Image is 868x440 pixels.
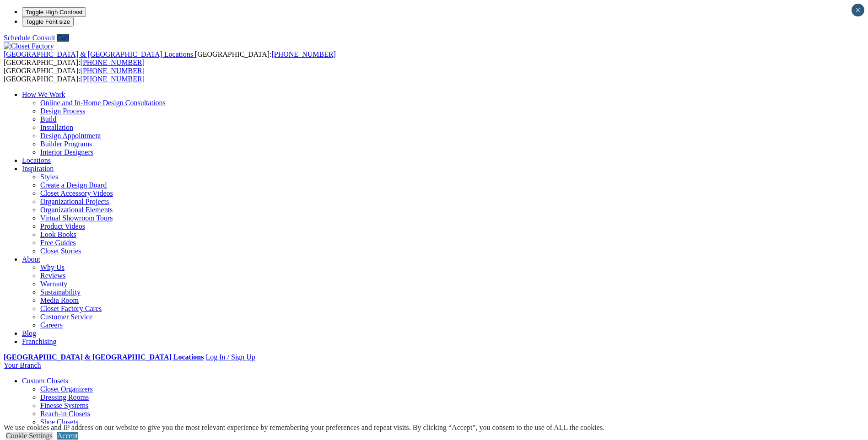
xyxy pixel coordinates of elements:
button: Toggle High Contrast [22,7,86,17]
a: Customer Service [40,313,92,321]
a: [PHONE_NUMBER] [81,67,145,75]
a: Virtual Showroom Tours [40,214,113,222]
a: Closet Accessory Videos [40,189,113,197]
a: [PHONE_NUMBER] [81,75,145,83]
a: Log In / Sign Up [205,353,255,361]
a: Your Branch [4,361,41,369]
a: Blog [22,329,36,337]
a: Media Room [40,296,79,304]
span: Toggle Font size [26,18,70,25]
a: Create a Design Board [40,181,107,189]
a: Franchising [22,338,57,345]
a: [PHONE_NUMBER] [271,50,335,58]
a: Reach-in Closets [40,410,90,418]
a: Organizational Projects [40,198,109,205]
a: [GEOGRAPHIC_DATA] & [GEOGRAPHIC_DATA] Locations [4,50,195,58]
a: Locations [22,156,51,164]
a: Finesse Systems [40,402,88,409]
a: Why Us [40,263,65,271]
a: Product Videos [40,222,85,230]
a: Sustainability [40,288,81,296]
a: Reviews [40,272,65,279]
span: Toggle High Contrast [26,9,82,16]
a: Accept [57,432,78,440]
a: Design Process [40,107,85,115]
button: Toggle Font size [22,17,74,27]
a: Shoe Closets [40,418,78,426]
a: Dressing Rooms [40,393,89,401]
a: Cookie Settings [6,432,53,440]
a: [GEOGRAPHIC_DATA] & [GEOGRAPHIC_DATA] Locations [4,353,204,361]
a: Design Appointment [40,132,101,140]
a: [PHONE_NUMBER] [81,59,145,66]
a: Styles [40,173,58,181]
a: Closet Stories [40,247,81,255]
a: Closet Organizers [40,385,93,393]
a: Schedule Consult [4,34,55,42]
a: Organizational Elements [40,206,113,214]
a: Inspiration [22,165,54,172]
a: Look Books [40,231,76,238]
span: [GEOGRAPHIC_DATA] & [GEOGRAPHIC_DATA] Locations [4,50,193,58]
a: Call [57,34,69,42]
a: Custom Closets [22,377,68,385]
a: Warranty [40,280,67,288]
a: Build [40,115,57,123]
button: Close [852,4,864,16]
span: [GEOGRAPHIC_DATA]: [GEOGRAPHIC_DATA]: [4,50,336,66]
a: Careers [40,321,63,329]
span: [GEOGRAPHIC_DATA]: [GEOGRAPHIC_DATA]: [4,67,145,83]
a: Builder Programs [40,140,92,148]
img: Closet Factory [4,42,54,50]
a: Online and In-Home Design Consultations [40,99,166,107]
a: Installation [40,123,73,131]
a: Closet Factory Cares [40,305,102,312]
a: How We Work [22,91,65,98]
a: Interior Designers [40,148,93,156]
a: Free Guides [40,239,76,247]
a: About [22,255,40,263]
div: We use cookies and IP address on our website to give you the most relevant experience by remember... [4,424,604,432]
